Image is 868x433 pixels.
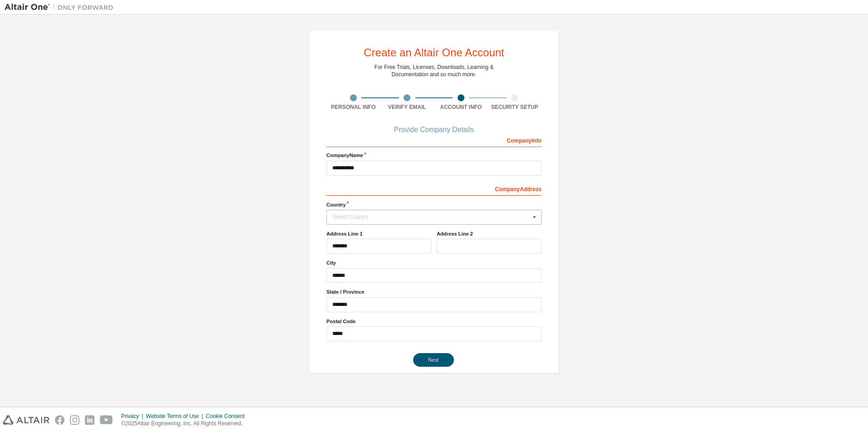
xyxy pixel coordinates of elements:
[413,353,454,367] button: Next
[326,318,542,325] label: Postal Code
[3,415,49,425] img: altair_logo.svg
[121,420,250,428] p: © 2025 Altair Engineering, Inc. All Rights Reserved.
[488,103,542,111] div: Security Setup
[206,413,250,420] div: Cookie Consent
[326,127,542,133] div: Provide Company Details
[375,64,494,78] div: For Free Trials, Licenses, Downloads, Learning & Documentation and so much more.
[121,413,146,420] div: Privacy
[100,415,113,425] img: youtube.svg
[326,133,542,147] div: Company Info
[146,413,206,420] div: Website Terms of Use
[55,415,64,425] img: facebook.svg
[326,201,542,208] label: Country
[380,103,434,111] div: Verify Email
[326,152,542,159] label: Company Name
[326,259,542,266] label: City
[326,103,380,111] div: Personal Info
[333,214,530,220] div: Select Country
[437,230,542,237] label: Address Line 2
[85,415,94,425] img: linkedin.svg
[326,230,431,237] label: Address Line 1
[70,415,79,425] img: instagram.svg
[5,3,118,12] img: Altair One
[434,103,488,111] div: Account Info
[326,181,542,196] div: Company Address
[326,288,542,295] label: State / Province
[364,47,504,58] div: Create an Altair One Account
